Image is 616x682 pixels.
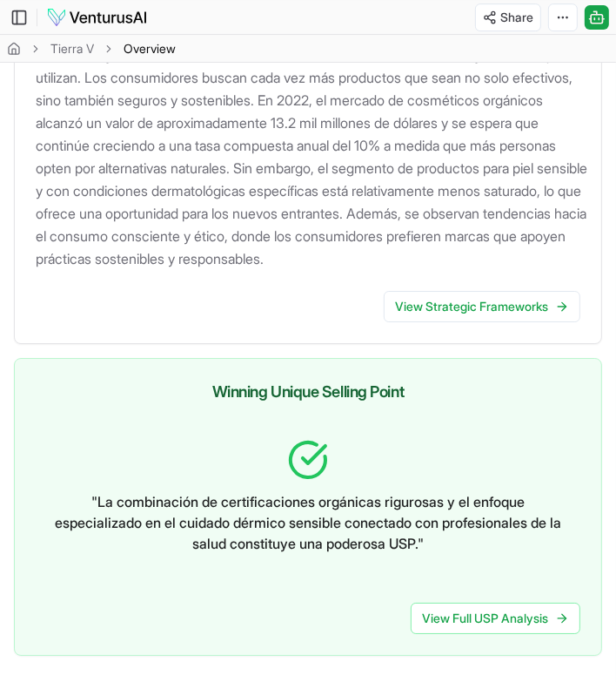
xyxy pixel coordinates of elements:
[124,40,176,57] span: Overview
[46,7,148,28] img: logo
[50,491,566,554] p: " La combinación de certificaciones orgánicas rigurosas y el enfoque especializado en el cuidado ...
[384,291,580,322] a: View Strategic Frameworks
[36,380,580,404] h3: Winning Unique Selling Point
[50,40,94,57] a: Tierra V
[500,9,533,26] span: Share
[475,3,541,31] button: Share
[36,21,587,270] p: El mercado de productos para el cuidado de la piel está en constante evolución, con un aumento si...
[7,40,176,57] nav: breadcrumb
[411,603,580,634] a: View Full USP Analysis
